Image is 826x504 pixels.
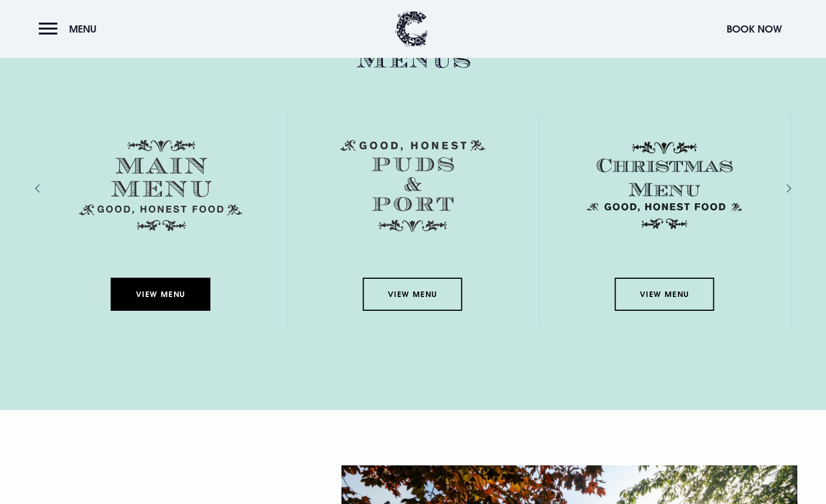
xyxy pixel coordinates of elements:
img: Clandeboye Lodge [395,11,428,47]
a: View Menu [614,278,714,311]
button: Book Now [721,17,787,41]
img: Menu puds and port [340,140,485,232]
a: View Menu [362,278,462,311]
div: Previous slide [44,181,54,197]
span: Menu [69,23,97,35]
img: Menu main menu [79,140,243,231]
div: Next slide [772,181,782,197]
button: Menu [39,17,102,41]
img: Christmas Menu SVG [583,140,746,231]
a: View Menu [111,278,210,311]
h2: Menus [35,45,791,75]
